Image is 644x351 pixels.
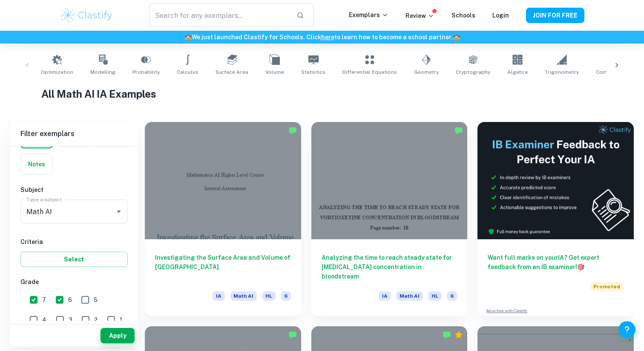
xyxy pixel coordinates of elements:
[288,126,297,135] img: Marked
[101,328,135,343] button: Apply
[20,277,128,287] h6: Grade
[492,12,509,19] a: Login
[20,252,128,267] button: Select
[26,196,62,203] label: Type a subject
[68,295,72,305] span: 6
[454,126,463,135] img: Marked
[379,291,391,301] span: IA
[281,291,291,301] span: 6
[342,68,397,76] span: Differential Equations
[454,331,463,339] div: Premium
[322,253,457,281] h6: Analyzing the time to reach steady state for [MEDICAL_DATA] concentration in bloodstream
[443,331,451,339] img: Marked
[213,291,225,301] span: IA
[456,68,490,76] span: Cryptography
[414,68,439,76] span: Geometry
[447,291,457,301] span: 6
[453,34,460,41] span: 🏫
[20,185,128,194] h6: Subject
[488,253,624,272] h6: Want full marks on your IA ? Get expert feedback from an IB examiner!
[155,253,291,281] h6: Investigating the Surface Area and Volume of [GEOGRAPHIC_DATA]
[60,7,114,24] img: Clastify logo
[507,68,528,76] span: Algebra
[10,122,138,146] h6: Filter exemplars
[216,68,248,76] span: Surface Area
[405,11,434,20] p: Review
[396,291,423,301] span: Math AI
[311,122,468,316] a: Analyzing the time to reach steady state for [MEDICAL_DATA] concentration in bloodstreamIAMath AIHL6
[120,315,122,325] span: 1
[288,331,297,339] img: Marked
[477,122,634,316] a: Want full marks on yourIA? Get expert feedback from an IB examiner!PromotedAdvertise with Clastify
[184,34,192,41] span: 🏫
[42,315,46,325] span: 4
[545,68,579,76] span: Trigonometry
[90,68,115,76] span: Modelling
[20,237,128,247] h6: Criteria
[69,315,72,325] span: 3
[177,68,198,76] span: Calculus
[265,68,284,76] span: Volume
[21,154,52,174] button: Notes
[486,308,527,314] a: Advertise with Clastify
[349,10,388,20] p: Exemplars
[596,68,643,76] span: Complex Numbers
[145,122,301,316] a: Investigating the Surface Area and Volume of [GEOGRAPHIC_DATA]IAMath AIHL6
[41,86,603,102] h1: All Math AI IA Examples
[41,68,73,76] span: Optimization
[149,3,290,27] input: Search for any exemplars...
[526,8,584,23] button: JOIN FOR FREE
[94,295,98,305] span: 5
[42,295,46,305] span: 7
[230,291,257,301] span: Math AI
[477,122,634,239] img: Thumbnail
[113,206,125,218] button: Open
[94,315,98,325] span: 2
[132,68,160,76] span: Probability
[262,291,276,301] span: HL
[451,12,475,19] a: Schools
[618,321,635,338] button: Help and Feedback
[577,264,584,270] span: 🎯
[321,34,334,41] a: here
[2,32,642,42] h6: We just launched Clastify for Schools. Click to learn how to become a school partner.
[301,68,325,76] span: Statistics
[590,282,624,291] span: Promoted
[428,291,442,301] span: HL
